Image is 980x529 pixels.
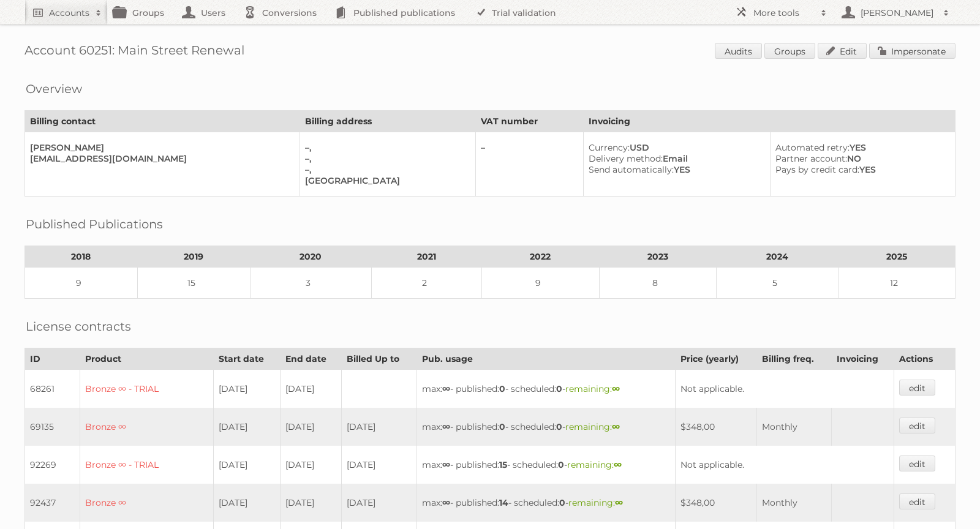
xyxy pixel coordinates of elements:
td: 92437 [25,484,80,522]
td: 9 [482,268,599,299]
td: max: - published: - scheduled: - [417,484,676,522]
td: 2 [372,268,482,299]
div: Email [589,153,760,164]
td: [DATE] [342,446,417,484]
td: Not applicable. [675,446,894,484]
td: $348,00 [675,408,757,446]
td: [DATE] [214,370,281,408]
strong: 0 [499,421,505,432]
td: 3 [250,268,372,299]
strong: 0 [559,497,565,508]
strong: 15 [499,459,507,470]
th: 2018 [25,246,138,268]
div: –, [305,153,466,164]
td: Bronze ∞ - TRIAL [80,370,214,408]
div: YES [775,164,945,175]
a: Groups [764,43,815,59]
div: YES [775,142,945,153]
div: YES [589,164,760,175]
h2: Published Publications [26,215,163,233]
span: Automated retry: [775,142,850,153]
strong: ∞ [442,383,450,394]
span: remaining: [567,459,622,470]
td: 92269 [25,446,80,484]
td: 9 [25,268,138,299]
td: Monthly [757,408,832,446]
th: VAT number [476,111,584,132]
th: End date [280,348,341,370]
strong: ∞ [612,421,620,432]
strong: 14 [499,497,508,508]
th: Price (yearly) [675,348,757,370]
strong: 0 [499,383,505,394]
th: ID [25,348,80,370]
td: [DATE] [214,446,281,484]
td: – [476,132,584,197]
span: Send automatically: [589,164,674,175]
td: 15 [137,268,250,299]
div: NO [775,153,945,164]
div: [EMAIL_ADDRESS][DOMAIN_NAME] [30,153,290,164]
a: edit [899,456,935,471]
h2: Overview [26,80,82,98]
td: 69135 [25,408,80,446]
h2: More tools [753,7,815,19]
th: Invoicing [832,348,894,370]
td: 68261 [25,370,80,408]
strong: 0 [556,421,562,432]
strong: 0 [556,383,562,394]
td: $348,00 [675,484,757,522]
h2: [PERSON_NAME] [858,7,937,19]
span: Delivery method: [589,153,663,164]
th: Start date [214,348,281,370]
div: –, [305,142,466,153]
td: Monthly [757,484,832,522]
th: Pub. usage [417,348,676,370]
td: Bronze ∞ [80,408,214,446]
span: remaining: [568,497,623,508]
th: Product [80,348,214,370]
strong: 0 [558,459,564,470]
strong: ∞ [442,497,450,508]
span: Partner account: [775,153,847,164]
a: Edit [818,43,867,59]
div: [PERSON_NAME] [30,142,290,153]
td: [DATE] [342,484,417,522]
th: 2019 [137,246,250,268]
div: [GEOGRAPHIC_DATA] [305,175,466,186]
th: 2024 [716,246,838,268]
a: Impersonate [869,43,956,59]
strong: ∞ [442,421,450,432]
span: Pays by credit card: [775,164,859,175]
h2: Accounts [49,7,89,19]
th: 2021 [372,246,482,268]
th: Billing contact [25,111,300,132]
td: [DATE] [214,408,281,446]
td: [DATE] [280,484,341,522]
td: 5 [716,268,838,299]
td: Bronze ∞ - TRIAL [80,446,214,484]
td: 8 [599,268,716,299]
td: Bronze ∞ [80,484,214,522]
td: [DATE] [342,408,417,446]
strong: ∞ [614,459,622,470]
th: Billing freq. [757,348,832,370]
th: Actions [894,348,955,370]
span: remaining: [565,421,620,432]
td: 12 [838,268,955,299]
td: max: - published: - scheduled: - [417,370,676,408]
a: edit [899,418,935,433]
strong: ∞ [612,383,620,394]
span: Currency: [589,142,630,153]
td: Not applicable. [675,370,894,408]
th: Billed Up to [342,348,417,370]
a: edit [899,493,935,509]
strong: ∞ [442,459,450,470]
td: [DATE] [280,408,341,446]
td: [DATE] [280,370,341,408]
a: edit [899,380,935,396]
span: remaining: [565,383,620,394]
strong: ∞ [615,497,623,508]
th: Billing address [300,111,476,132]
td: max: - published: - scheduled: - [417,446,676,484]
